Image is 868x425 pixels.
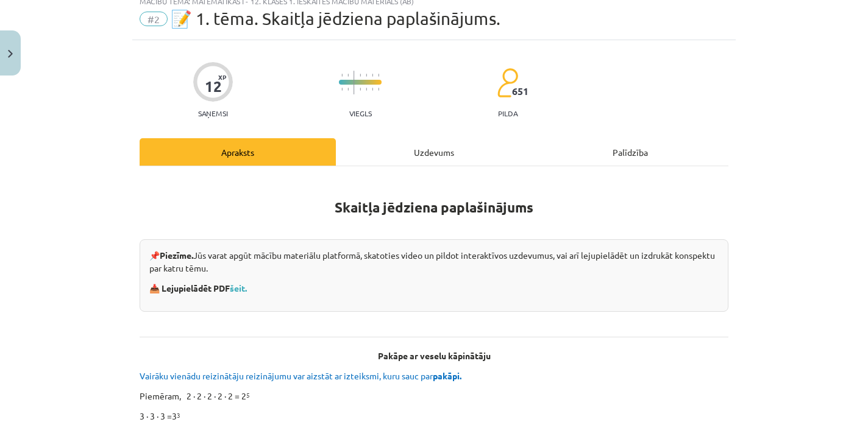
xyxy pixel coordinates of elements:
img: icon-short-line-57e1e144782c952c97e751825c79c345078a6d821885a25fce030b3d8c18986b.svg [366,74,367,77]
span: 📝 1. tēma. Skaitļa jēdziena paplašinājums. [171,9,500,29]
b: pakāpi. [433,370,461,381]
img: icon-short-line-57e1e144782c952c97e751825c79c345078a6d821885a25fce030b3d8c18986b.svg [360,74,361,77]
sup: 5 [246,390,250,399]
div: 12 [205,78,222,95]
p: 📌 Jūs varat apgūt mācību materiālu platformā, skatoties video un pildot interaktīvos uzdevumus, v... [149,249,719,275]
img: icon-short-line-57e1e144782c952c97e751825c79c345078a6d821885a25fce030b3d8c18986b.svg [372,88,373,91]
sup: 3 [177,410,180,420]
p: Piemēram, 2 ∙ 2 ∙ 2 ∙ 2 ∙ 2 = 2 [140,390,728,402]
b: Pakāpe ar veselu kāpinātāju [378,350,491,361]
span: Vairāku vienādu reizinātāju reizinājumu var aizstāt ar izteiksmi, kuru sauc par [140,370,463,381]
strong: Skaitļa jēdziena paplašinājums [335,198,533,216]
p: 3 ∙ 3 ∙ 3 =3 [140,410,728,423]
p: pilda [498,109,518,118]
img: icon-short-line-57e1e144782c952c97e751825c79c345078a6d821885a25fce030b3d8c18986b.svg [360,88,361,91]
img: icon-short-line-57e1e144782c952c97e751825c79c345078a6d821885a25fce030b3d8c18986b.svg [372,74,373,77]
img: icon-short-line-57e1e144782c952c97e751825c79c345078a6d821885a25fce030b3d8c18986b.svg [341,88,343,91]
strong: Piezīme. [160,250,193,261]
div: Palīdzība [532,138,728,166]
img: icon-short-line-57e1e144782c952c97e751825c79c345078a6d821885a25fce030b3d8c18986b.svg [347,74,349,77]
strong: 📥 Lejupielādēt PDF [149,283,249,293]
img: icon-close-lesson-0947bae3869378f0d4975bcd49f059093ad1ed9edebbc8119c70593378902aed.svg [8,50,13,58]
span: 651 [512,86,528,97]
img: icon-long-line-d9ea69661e0d244f92f715978eff75569469978d946b2353a9bb055b3ed8787d.svg [354,71,355,94]
img: icon-short-line-57e1e144782c952c97e751825c79c345078a6d821885a25fce030b3d8c18986b.svg [378,74,379,77]
div: Apraksts [140,138,336,166]
span: #2 [140,12,168,26]
img: icon-short-line-57e1e144782c952c97e751825c79c345078a6d821885a25fce030b3d8c18986b.svg [341,74,343,77]
img: icon-short-line-57e1e144782c952c97e751825c79c345078a6d821885a25fce030b3d8c18986b.svg [366,88,367,91]
span: XP [218,74,226,80]
p: Viegls [349,109,372,118]
p: Saņemsi [193,109,233,118]
img: icon-short-line-57e1e144782c952c97e751825c79c345078a6d821885a25fce030b3d8c18986b.svg [347,88,349,91]
img: students-c634bb4e5e11cddfef0936a35e636f08e4e9abd3cc4e673bd6f9a4125e45ecb1.svg [497,68,518,98]
img: icon-short-line-57e1e144782c952c97e751825c79c345078a6d821885a25fce030b3d8c18986b.svg [378,88,379,91]
div: Uzdevums [336,138,532,166]
a: šeit. [230,283,247,293]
